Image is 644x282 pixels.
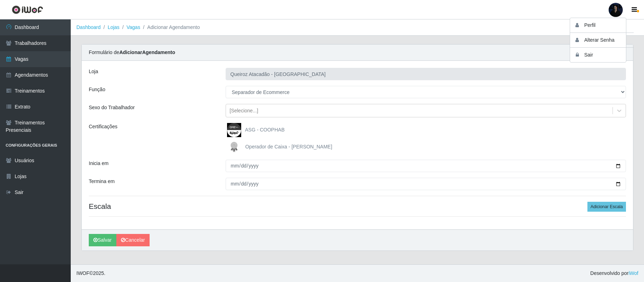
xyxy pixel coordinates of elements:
[570,18,634,33] button: Perfil
[119,49,175,55] strong: Adicionar Agendamento
[89,104,135,111] label: Sexo do Trabalhador
[590,270,638,277] span: Desenvolvido por
[82,45,633,61] div: Formulário de
[76,24,101,30] a: Dashboard
[12,5,43,14] img: CoreUI Logo
[230,107,258,114] div: [Selecione...]
[127,24,140,30] a: Vagas
[89,202,626,211] h4: Escala
[89,68,98,75] label: Loja
[89,123,117,130] label: Certificações
[587,202,626,212] button: Adicionar Escala
[140,24,200,31] li: Adicionar Agendamento
[76,270,105,277] span: © 2025 .
[89,234,116,246] button: Salvar
[245,144,332,149] span: Operador de Caixa - [PERSON_NAME]
[71,19,644,36] nav: breadcrumb
[227,140,244,154] img: Operador de Caixa - Queiroz Atacadão
[227,123,244,137] img: ASG - COOPHAB
[570,48,634,62] button: Sair
[89,160,109,167] label: Inicia em
[226,160,626,172] input: 00/00/0000
[226,178,626,190] input: 00/00/0000
[89,178,115,185] label: Termina em
[76,270,89,276] span: IWOF
[89,86,105,93] label: Função
[245,127,285,133] span: ASG - COOPHAB
[570,33,634,48] button: Alterar Senha
[628,270,638,276] a: iWof
[116,234,150,246] a: Cancelar
[108,24,119,30] a: Lojas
